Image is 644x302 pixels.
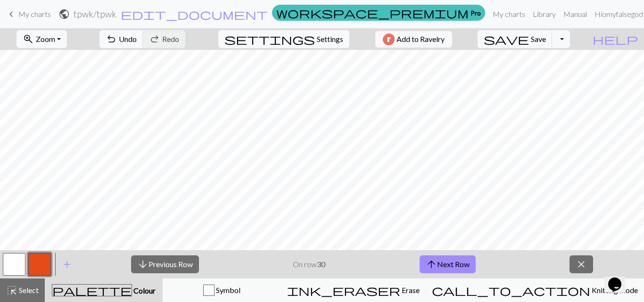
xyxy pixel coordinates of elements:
[119,34,137,43] span: Undo
[531,34,546,43] span: Save
[137,258,149,271] span: arrow_downward
[293,259,325,270] p: On row
[58,8,70,21] span: public
[6,284,17,297] span: highlight_alt
[163,278,281,302] button: Symbol
[224,33,315,45] i: Settings
[478,30,553,48] button: Save
[61,258,73,271] span: add
[287,284,400,297] span: ink_eraser
[604,264,635,293] iframe: chat widget
[317,260,325,269] strong: 30
[484,33,529,46] span: save
[593,33,638,46] span: help
[17,30,67,48] button: Zoom
[99,30,143,48] button: Undo
[6,8,17,21] span: keyboard_arrow_left
[375,31,452,48] button: Add to Ravelry
[36,34,55,43] span: Zoom
[489,5,529,24] a: My charts
[215,286,240,294] span: Symbol
[52,284,132,297] span: palette
[400,286,420,294] span: Erase
[529,5,560,24] a: Library
[590,286,638,294] span: Knitting mode
[121,8,268,21] span: edit_document
[272,5,485,21] a: Pro
[106,33,117,46] span: undo
[132,286,156,295] span: Colour
[218,30,349,48] button: SettingsSettings
[281,278,426,302] button: Erase
[224,33,315,46] span: settings
[131,255,199,273] button: Previous Row
[6,6,51,22] a: My charts
[576,258,587,271] span: close
[45,278,163,302] button: Colour
[432,284,590,297] span: call_to_action
[23,33,34,46] span: zoom_in
[18,9,51,18] span: My charts
[383,33,395,45] img: Ravelry
[420,255,476,273] button: Next Row
[17,286,39,294] span: Select
[560,5,591,24] a: Manual
[276,6,469,19] span: workspace_premium
[426,278,644,302] button: Knitting mode
[317,33,343,45] span: Settings
[426,258,437,271] span: arrow_upward
[74,8,116,19] h2: tpwk / tpwk
[396,33,445,45] span: Add to Ravelry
